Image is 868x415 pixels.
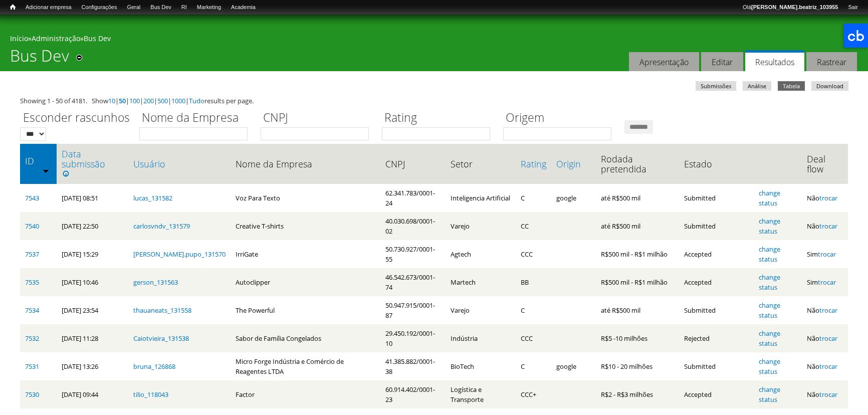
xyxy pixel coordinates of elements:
td: Sim [802,268,848,296]
a: 7535 [25,278,39,287]
a: ID [25,156,52,166]
td: 50.947.915/0001-87 [380,296,446,324]
a: 100 [129,96,140,105]
td: [DATE] 10:46 [57,268,128,296]
td: Logística e Transporte [446,380,516,408]
label: Origem [503,109,618,127]
td: C [516,352,551,380]
td: CCC [516,324,551,352]
a: 50 [119,96,126,105]
td: [DATE] 13:26 [57,352,128,380]
a: Configurações [77,3,122,13]
td: R$5 -10 milhões [596,324,680,352]
td: Varejo [446,212,516,240]
td: Não [802,324,848,352]
td: Voz Para Texto [231,184,380,212]
label: CNPJ [261,109,375,127]
a: change status [759,301,780,320]
a: carlosvndv_131579 [133,222,190,231]
a: Sair [843,3,863,13]
a: Início [5,3,21,12]
a: 7543 [25,193,39,202]
a: Data submissão [62,149,123,169]
a: trocar [818,250,836,259]
label: Esconder rascunhos [20,109,133,127]
th: Setor [446,144,516,184]
a: Tudo [189,96,204,105]
td: Accepted [679,240,754,268]
a: 200 [143,96,154,105]
td: R$10 - 20 milhões [596,352,680,380]
td: Submitted [679,212,754,240]
td: BB [516,268,551,296]
a: tilio_118043 [133,390,168,399]
a: 7532 [25,334,39,343]
td: [DATE] 23:54 [57,296,128,324]
td: Submitted [679,352,754,380]
td: 50.730.927/0001-55 [380,240,446,268]
a: 7530 [25,390,39,399]
td: Não [802,296,848,324]
td: Creative T-shirts [231,212,380,240]
a: 500 [157,96,168,105]
td: Factor [231,380,380,408]
div: Showing 1 - 50 of 4181. Show | | | | | | results per page. [20,96,848,106]
a: Origin [556,159,591,169]
a: 7531 [25,362,39,371]
a: Início [10,34,28,43]
a: change status [759,329,780,348]
td: R$500 mil - R$1 milhão [596,240,680,268]
label: Rating [382,109,497,127]
a: bruna_126868 [133,362,175,371]
a: 10 [108,96,115,105]
img: ordem crescente [43,167,49,174]
td: The Powerful [231,296,380,324]
a: Apresentação [629,52,699,72]
label: Nome da Empresa [139,109,254,127]
h1: Bus Dev [10,46,69,71]
a: thauaneats_131558 [133,306,191,315]
td: 41.385.882/0001-38 [380,352,446,380]
td: Micro Forge Indústria e Comércio de Reagentes LTDA [231,352,380,380]
div: » » [10,34,858,46]
a: Bus Dev [84,34,111,43]
a: Resultados [745,50,804,72]
a: 7540 [25,222,39,231]
a: RI [176,3,192,13]
a: Marketing [192,3,226,13]
td: Indústria [446,324,516,352]
a: change status [759,188,780,207]
a: change status [759,273,780,292]
td: até R$500 mil [596,296,680,324]
td: Varejo [446,296,516,324]
a: Rating [521,159,546,169]
a: Download [811,81,848,91]
a: Rastrear [806,52,857,72]
a: Submissões [696,81,736,91]
a: Bus Dev [145,3,176,13]
td: Não [802,352,848,380]
a: trocar [819,390,837,399]
td: 62.341.783/0001-24 [380,184,446,212]
td: 60.914.402/0001-23 [380,380,446,408]
td: Accepted [679,268,754,296]
a: lucas_131582 [133,193,172,202]
td: [DATE] 15:29 [57,240,128,268]
a: Editar [701,52,743,72]
a: Academia [226,3,261,13]
td: google [551,352,596,380]
td: Accepted [679,380,754,408]
a: 7534 [25,306,39,315]
a: trocar [819,222,837,231]
td: Rejected [679,324,754,352]
a: change status [759,245,780,264]
td: CCC [516,240,551,268]
a: trocar [819,334,837,343]
a: trocar [818,278,836,287]
td: Não [802,184,848,212]
th: Rodada pretendida [596,144,680,184]
td: google [551,184,596,212]
td: Autoclipper [231,268,380,296]
a: change status [759,357,780,376]
td: Submitted [679,296,754,324]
